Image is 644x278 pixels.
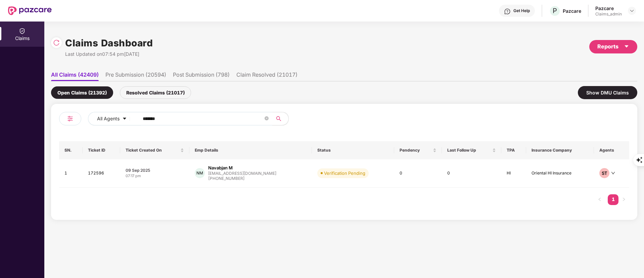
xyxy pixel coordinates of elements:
img: svg+xml;base64,PHN2ZyBpZD0iQ2xhaW0iIHhtbG5zPSJodHRwOi8vd3d3LnczLm9yZy8yMDAwL3N2ZyIgd2lkdGg9IjIwIi... [19,28,26,34]
span: Last Follow Up [447,148,491,153]
th: Pendency [394,141,442,159]
th: Ticket Created On [120,141,189,159]
img: New Pazcare Logo [8,6,52,15]
img: svg+xml;base64,PHN2ZyBpZD0iRHJvcGRvd24tMzJ4MzIiIHhtbG5zPSJodHRwOi8vd3d3LnczLm9yZy8yMDAwL3N2ZyIgd2... [629,8,635,13]
span: P [553,7,557,15]
div: Get Help [513,8,530,13]
div: ST [599,168,609,178]
span: Pendency [400,148,431,153]
div: Claims_admin [595,11,622,17]
span: Ticket Created On [126,148,179,153]
span: close-circle [265,116,269,120]
div: Pazcare [563,8,581,14]
span: close-circle [265,116,269,122]
span: down [611,171,615,175]
th: Agents [594,141,629,159]
img: svg+xml;base64,PHN2ZyBpZD0iSGVscC0zMngzMiIgeG1sbnM9Imh0dHA6Ly93d3cudzMub3JnLzIwMDAvc3ZnIiB3aWR0aD... [504,8,511,15]
th: Last Follow Up [442,141,501,159]
div: Pazcare [595,5,622,11]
